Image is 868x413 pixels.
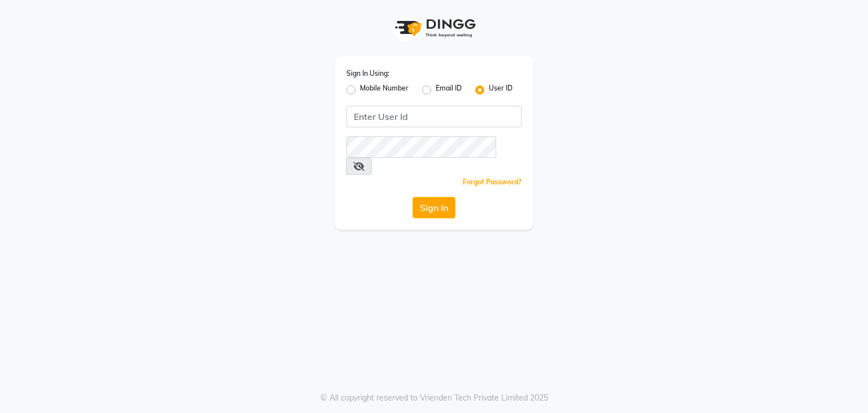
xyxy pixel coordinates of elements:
[346,106,522,127] input: Username
[389,11,479,45] img: logo1.svg
[346,68,389,79] label: Sign In Using:
[436,83,462,97] label: Email ID
[463,178,522,186] a: Forgot Password?
[346,136,496,158] input: Username
[489,83,513,97] label: User ID
[360,83,409,97] label: Mobile Number
[413,197,455,218] button: Sign In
